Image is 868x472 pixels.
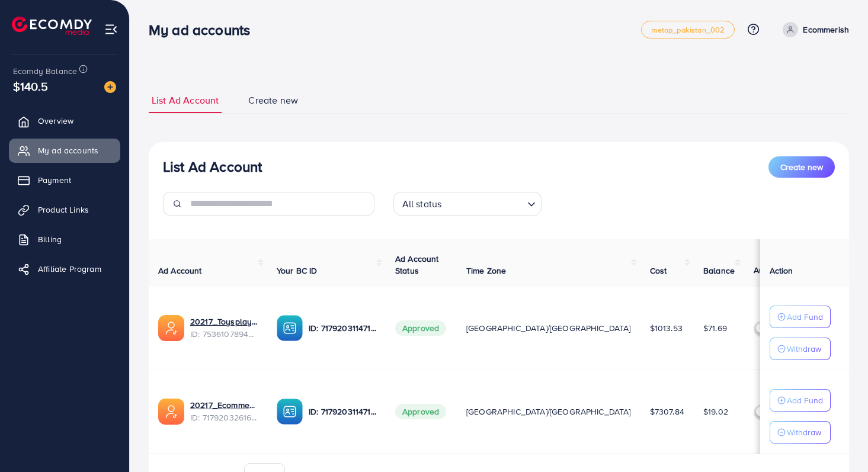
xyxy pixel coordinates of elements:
[770,306,831,328] button: Add Fund
[650,322,683,334] span: $1013.53
[190,328,258,340] span: ID: 7536107894320824321
[650,265,667,277] span: Cost
[9,139,120,162] a: My ad accounts
[13,65,77,77] span: Ecomdy Balance
[787,425,821,439] p: Withdraw
[149,21,260,38] h3: My ad accounts
[803,23,849,37] p: Ecommerish
[104,23,118,36] img: menu
[190,316,258,327] a: 20217_Toysplay_1754636899370
[650,406,684,418] span: $7307.84
[395,253,439,277] span: Ad Account Status
[277,399,303,425] img: ic-ba-acc.ded83a64.svg
[780,161,823,173] span: Create new
[393,192,542,216] div: Search for option
[163,158,262,175] h3: List Ad Account
[104,81,116,93] img: image
[770,421,831,444] button: Withdraw
[9,109,120,133] a: Overview
[158,265,202,277] span: Ad Account
[190,399,258,411] a: 20217_Ecommerish_1671538567614
[770,338,831,360] button: Withdraw
[38,204,89,216] span: Product Links
[158,315,184,341] img: ic-ads-acc.e4c84228.svg
[152,94,219,107] span: List Ad Account
[38,263,101,275] span: Affiliate Program
[190,412,258,423] span: ID: 7179203261629562881
[12,17,92,35] img: logo
[703,322,727,334] span: $71.69
[703,406,728,418] span: $19.02
[787,393,823,407] p: Add Fund
[248,94,298,107] span: Create new
[38,174,71,186] span: Payment
[768,156,835,178] button: Create new
[277,265,318,277] span: Your BC ID
[651,26,725,34] span: metap_pakistan_002
[190,316,258,340] div: <span class='underline'>20217_Toysplay_1754636899370</span></br>7536107894320824321
[395,320,446,336] span: Approved
[400,195,444,213] span: All status
[787,342,821,356] p: Withdraw
[818,419,859,463] iframe: Chat
[466,265,506,277] span: Time Zone
[770,389,831,412] button: Add Fund
[770,265,793,277] span: Action
[9,257,120,281] a: Affiliate Program
[13,78,48,95] span: $140.5
[466,322,631,334] span: [GEOGRAPHIC_DATA]/[GEOGRAPHIC_DATA]
[309,321,376,335] p: ID: 7179203114715611138
[9,168,120,192] a: Payment
[38,145,98,156] span: My ad accounts
[641,21,735,38] a: metap_pakistan_002
[445,193,522,213] input: Search for option
[395,404,446,419] span: Approved
[190,399,258,423] div: <span class='underline'>20217_Ecommerish_1671538567614</span></br>7179203261629562881
[9,198,120,221] a: Product Links
[787,310,823,324] p: Add Fund
[38,115,73,127] span: Overview
[309,404,376,419] p: ID: 7179203114715611138
[466,406,631,418] span: [GEOGRAPHIC_DATA]/[GEOGRAPHIC_DATA]
[158,399,184,425] img: ic-ads-acc.e4c84228.svg
[778,22,849,37] a: Ecommerish
[9,227,120,251] a: Billing
[703,265,735,277] span: Balance
[277,315,303,341] img: ic-ba-acc.ded83a64.svg
[38,233,62,245] span: Billing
